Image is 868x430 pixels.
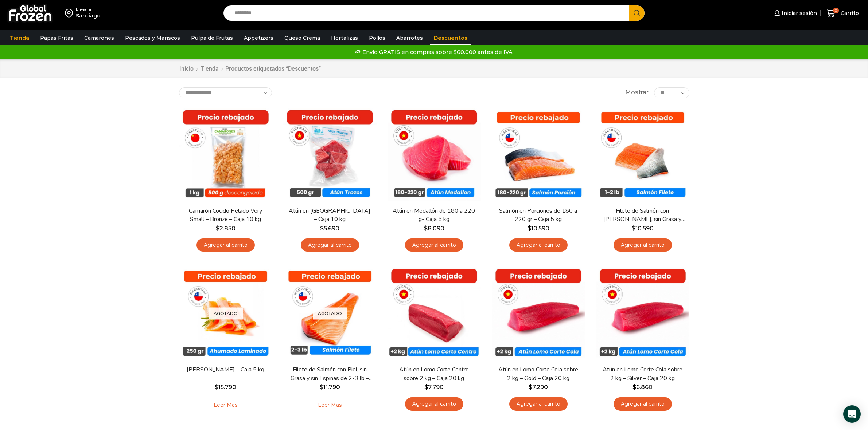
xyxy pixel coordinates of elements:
[186,342,265,355] span: Vista Rápida
[392,207,476,224] a: Atún en Medallón de 180 a 220 g- Caja 5 kg
[509,238,568,252] a: Agregar al carrito: “Salmón en Porciones de 180 a 220 gr - Caja 5 kg”
[393,31,427,45] a: Abarrotes
[76,12,101,19] div: Santiago
[395,183,473,196] span: Vista Rápida
[603,183,682,196] span: Vista Rápida
[614,238,672,252] a: Agregar al carrito: “Filete de Salmón con Piel, sin Grasa y sin Espinas 1-2 lb – Caja 10 Kg”
[225,65,321,72] h1: Productos etiquetados “Descuentos”
[65,7,76,19] img: address-field-icon.svg
[320,225,324,232] span: $
[313,308,347,320] p: Agotado
[780,9,817,17] span: Iniciar sesión
[833,8,839,13] span: 0
[179,65,194,73] a: Inicio
[288,366,371,382] a: Filete de Salmón con Piel, sin Grasa y sin Espinas de 2-3 lb – Premium – Caja 10 kg
[528,225,531,232] span: $
[320,384,340,391] bdi: 11.790
[424,225,428,232] span: $
[430,31,471,45] a: Descuentos
[327,31,362,45] a: Hortalizas
[499,342,577,355] span: Vista Rápida
[291,342,369,355] span: Vista Rápida
[405,397,463,411] a: Agregar al carrito: “Atún en Lomo Corte Centro sobre 2 kg - Caja 20 kg”
[629,5,645,21] button: Search button
[186,183,265,196] span: Vista Rápida
[528,225,549,232] bdi: 10.590
[200,65,219,73] a: Tienda
[632,384,653,391] bdi: 6.860
[76,7,101,12] div: Enviar a
[405,238,463,252] a: Agregar al carrito: “Atún en Medallón de 180 a 220 g- Caja 5 kg”
[632,384,636,391] span: $
[183,366,267,374] a: [PERSON_NAME] – Caja 5 kg
[281,31,324,45] a: Queso Crema
[196,238,255,252] a: Agregar al carrito: “Camarón Cocido Pelado Very Small - Bronze - Caja 10 kg”
[496,366,580,382] a: Atún en Lomo Corte Cola sobre 2 kg – Gold – Caja 20 kg
[307,397,353,413] a: Leé más sobre “Filete de Salmón con Piel, sin Grasa y sin Espinas de 2-3 lb - Premium - Caja 10 kg”
[499,183,577,196] span: Vista Rápida
[179,65,321,73] nav: Breadcrumb
[291,183,369,196] span: Vista Rápida
[496,207,580,224] a: Salmón en Porciones de 180 a 220 gr – Caja 5 kg
[121,31,184,45] a: Pescados y Mariscos
[632,225,635,232] span: $
[320,384,323,391] span: $
[365,31,389,45] a: Pollos
[424,384,428,391] span: $
[6,31,33,45] a: Tienda
[839,9,859,17] span: Carrito
[600,207,684,224] a: Filete de Salmón con [PERSON_NAME], sin Grasa y sin Espinas 1-2 lb – Caja 10 Kg
[772,6,817,20] a: Iniciar sesión
[824,5,861,22] a: 0 Carrito
[179,87,272,98] select: Pedido de la tienda
[529,384,532,391] span: $
[424,384,444,391] bdi: 7.790
[509,397,568,411] a: Agregar al carrito: “Atún en Lomo Corte Cola sobre 2 kg - Gold – Caja 20 kg”
[529,384,548,391] bdi: 7.290
[183,207,267,224] a: Camarón Cocido Pelado Very Small – Bronze – Caja 10 kg
[392,366,476,382] a: Atún en Lomo Corte Centro sobre 2 kg – Caja 20 kg
[320,225,339,232] bdi: 5.690
[632,225,654,232] bdi: 10.590
[424,225,444,232] bdi: 8.090
[202,397,249,413] a: Leé más sobre “Salmón Ahumado Laminado - Caja 5 kg”
[216,225,219,232] span: $
[614,397,672,411] a: Agregar al carrito: “Atún en Lomo Corte Cola sobre 2 kg - Silver - Caja 20 kg”
[301,238,359,252] a: Agregar al carrito: “Atún en Trozos - Caja 10 kg”
[395,342,473,355] span: Vista Rápida
[843,405,861,423] div: Open Intercom Messenger
[603,342,682,355] span: Vista Rápida
[240,31,277,45] a: Appetizers
[215,384,236,391] bdi: 15.790
[216,225,236,232] bdi: 2.850
[625,88,649,97] span: Mostrar
[187,31,237,45] a: Pulpa de Frutas
[600,366,684,382] a: Atún en Lomo Corte Cola sobre 2 kg – Silver – Caja 20 kg
[288,207,371,224] a: Atún en [GEOGRAPHIC_DATA] – Caja 10 kg
[36,31,77,45] a: Papas Fritas
[209,308,243,320] p: Agotado
[81,31,118,45] a: Camarones
[215,384,218,391] span: $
